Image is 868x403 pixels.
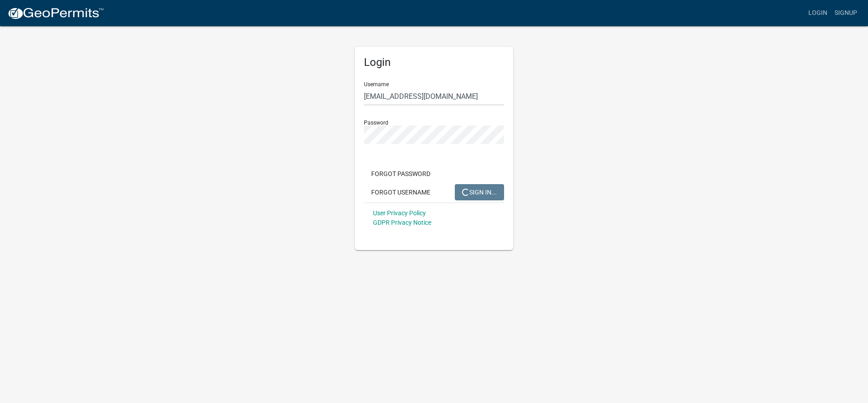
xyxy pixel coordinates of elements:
[373,219,431,226] a: GDPR Privacy Notice
[455,184,504,200] button: SIGN IN...
[364,184,438,200] button: Forgot Username
[831,5,861,22] a: Signup
[364,56,504,69] h5: Login
[462,188,497,195] span: SIGN IN...
[364,166,438,182] button: Forgot Password
[805,5,831,22] a: Login
[373,209,426,217] a: User Privacy Policy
